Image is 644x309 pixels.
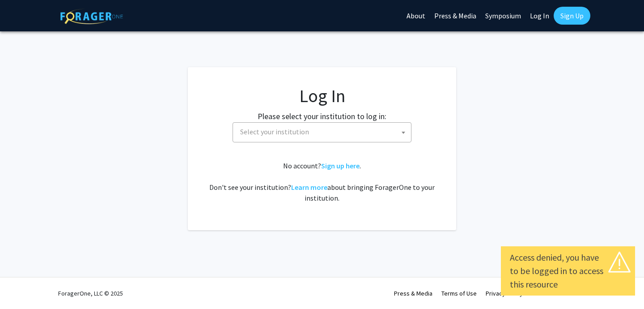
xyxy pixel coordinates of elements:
[394,289,432,297] a: Press & Media
[510,251,626,291] div: Access denied, you have to be logged in to access this resource
[321,161,360,170] a: Sign up here
[206,160,438,203] div: No account? . Don't see your institution? about bringing ForagerOne to your institution.
[441,289,477,297] a: Terms of Use
[486,289,523,297] a: Privacy Policy
[206,85,438,107] h1: Log In
[554,7,590,25] a: Sign Up
[58,278,123,309] div: ForagerOne, LLC © 2025
[233,122,411,142] span: Select your institution
[291,183,327,192] a: Learn more about bringing ForagerOne to your institution
[258,110,386,122] label: Please select your institution to log in:
[60,9,123,24] img: ForagerOne Logo
[240,127,309,136] span: Select your institution
[237,123,411,141] span: Select your institution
